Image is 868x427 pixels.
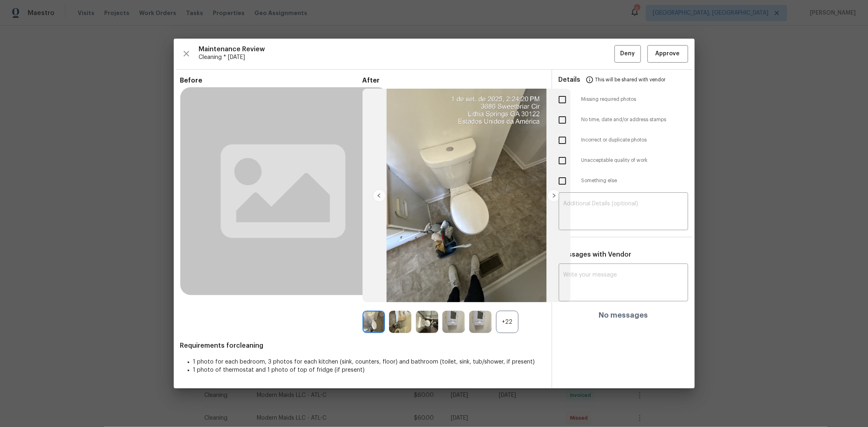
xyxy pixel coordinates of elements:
div: Incorrect or duplicate photos [552,130,695,150]
div: Missing required photos [552,89,695,110]
span: Details [559,70,581,89]
span: After [363,76,545,85]
span: Approve [656,49,680,59]
span: Requirements for cleaning [180,342,545,350]
li: 1 photo of thermostat and 1 photo of top of fridge (if present) [193,366,545,374]
div: Something else [552,171,695,191]
span: Incorrect or duplicate photos [582,137,688,144]
img: right-chevron-button-url [547,189,560,202]
span: Maintenance Review [199,45,614,53]
div: No time, date and/or address stamps [552,110,695,130]
span: Messages with Vendor [559,251,632,258]
span: Deny [620,49,635,59]
li: 1 photo for each bedroom, 3 photos for each kitchen (sink, counters, floor) and bathroom (toilet,... [193,358,545,366]
button: Approve [647,45,688,63]
span: No time, date and/or address stamps [582,116,688,123]
div: Unacceptable quality of work [552,150,695,171]
span: Cleaning * [DATE] [199,53,614,61]
span: This will be shared with vendor [595,70,666,89]
button: Deny [614,45,641,63]
span: Missing required photos [582,96,688,103]
span: Before [180,76,363,85]
div: +22 [496,311,518,333]
h4: No messages [599,311,648,319]
span: Something else [582,177,688,184]
span: Unacceptable quality of work [582,157,688,164]
img: left-chevron-button-url [373,189,386,202]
